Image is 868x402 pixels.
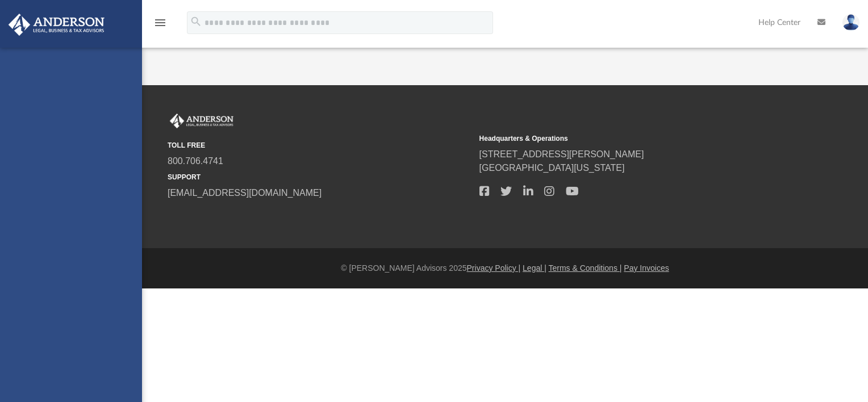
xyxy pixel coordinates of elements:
a: Legal | [523,263,546,273]
img: Anderson Advisors Platinum Portal [168,114,236,128]
small: TOLL FREE [168,140,471,150]
img: Anderson Advisors Platinum Portal [5,14,108,36]
small: SUPPORT [168,172,471,182]
a: Privacy Policy | [467,263,521,273]
a: [GEOGRAPHIC_DATA][US_STATE] [479,163,625,173]
a: Pay Invoices [624,263,669,273]
small: Headquarters & Operations [479,133,783,144]
a: [EMAIL_ADDRESS][DOMAIN_NAME] [168,188,322,198]
i: search [190,15,202,28]
a: 800.706.4741 [168,156,223,166]
div: © [PERSON_NAME] Advisors 2025 [142,262,868,274]
i: menu [153,16,167,30]
a: Terms & Conditions | [549,263,622,273]
a: menu [153,22,167,30]
a: [STREET_ADDRESS][PERSON_NAME] [479,149,644,159]
img: User Pic [842,14,859,31]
